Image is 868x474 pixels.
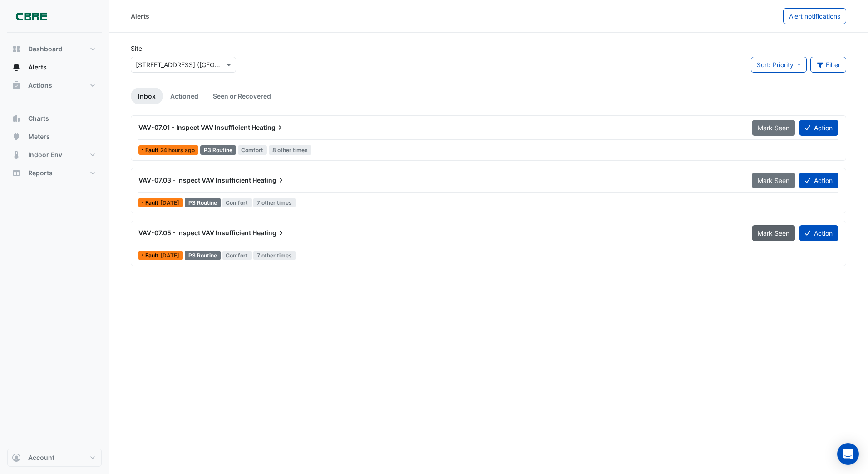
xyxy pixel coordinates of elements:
button: Alerts [7,58,102,76]
span: VAV-07.01 - Inspect VAV Insufficient [138,123,250,131]
span: Charts [28,114,49,123]
div: P3 Routine [200,145,236,155]
span: Dashboard [28,44,63,54]
span: Heating [252,123,285,132]
span: Reports [28,168,53,178]
button: Charts [7,109,102,128]
button: Mark Seen [752,173,795,188]
button: Actions [7,76,102,94]
span: Alerts [28,63,47,72]
span: Heating [252,176,286,185]
label: Site [131,44,142,53]
button: Alert notifications [783,8,846,24]
app-icon: Indoor Env [12,150,21,159]
span: Mon 13-Oct-2025 07:19 AEDT [160,147,195,153]
span: Sort: Priority [757,61,794,69]
span: 7 other times [253,251,296,260]
div: P3 Routine [185,251,221,260]
button: Mark Seen [752,120,795,136]
button: Account [7,449,102,467]
button: Indoor Env [7,146,102,164]
span: Comfort [222,251,252,260]
span: Mon 13-Oct-2025 06:49 AEDT [160,199,179,206]
span: VAV-07.03 - Inspect VAV Insufficient [138,176,251,184]
app-icon: Actions [12,81,21,90]
span: Heating [252,228,286,237]
button: Mark Seen [752,225,795,241]
button: Dashboard [7,40,102,58]
a: Inbox [131,88,163,104]
span: Mark Seen [758,229,789,237]
div: Open Intercom Messenger [837,443,859,465]
span: Fault [145,253,160,258]
span: Comfort [222,198,252,207]
div: P3 Routine [185,198,221,207]
button: Reports [7,164,102,182]
app-icon: Meters [12,132,21,141]
span: 8 other times [269,145,311,155]
span: Mark Seen [758,124,789,132]
span: Mark Seen [758,177,789,184]
a: Seen or Recovered [206,88,278,104]
a: Actioned [163,88,206,104]
app-icon: Dashboard [12,44,21,54]
span: Indoor Env [28,150,62,159]
span: Meters [28,132,50,141]
span: Fault [145,200,160,206]
app-icon: Alerts [12,63,21,72]
span: Account [28,453,54,462]
button: Sort: Priority [751,57,807,73]
img: Company Logo [11,7,52,25]
span: Actions [28,81,52,90]
span: Mon 13-Oct-2025 06:33 AEDT [160,252,179,259]
span: 7 other times [253,198,296,207]
button: Meters [7,128,102,146]
button: Action [799,120,838,136]
span: Comfort [238,145,267,155]
button: Action [799,173,838,188]
button: Filter [810,57,847,73]
span: Fault [145,148,160,153]
span: Alert notifications [789,12,840,20]
app-icon: Charts [12,114,21,123]
div: Alerts [131,11,149,21]
span: VAV-07.05 - Inspect VAV Insufficient [138,229,251,237]
button: Action [799,225,838,241]
app-icon: Reports [12,168,21,178]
